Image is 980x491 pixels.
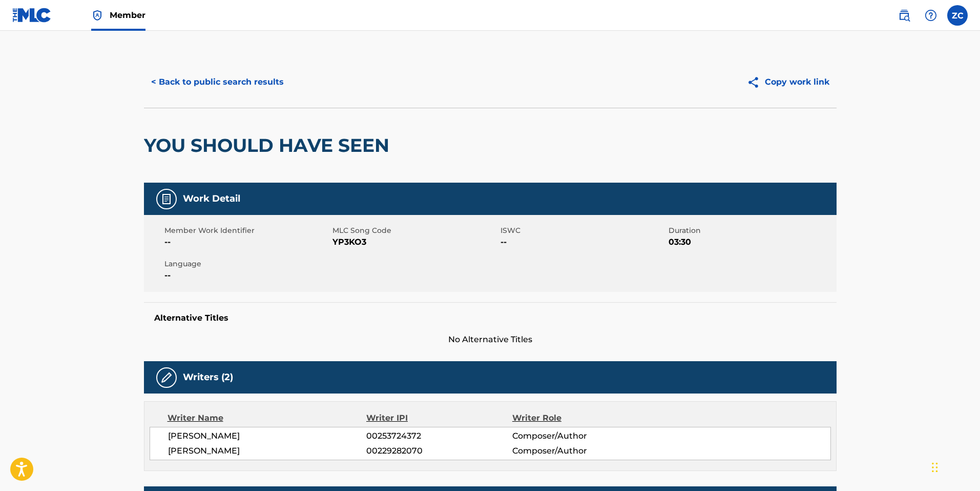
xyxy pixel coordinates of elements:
[144,134,394,157] h2: YOU SHOULD HAVE SEEN
[366,445,512,457] span: 00229282070
[168,430,367,442] span: [PERSON_NAME]
[154,313,826,323] h5: Alternative Titles
[898,9,910,22] img: search
[183,193,240,205] h5: Work Detail
[921,5,941,26] div: Help
[164,269,330,282] span: --
[183,371,233,383] h5: Writers (2)
[12,8,52,23] img: MLC Logo
[91,9,103,22] img: Top Rightsholder
[501,236,666,248] span: --
[332,225,498,236] span: MLC Song Code
[164,225,330,236] span: Member Work Identifier
[740,69,837,95] button: Copy work link
[925,9,937,22] img: help
[164,236,330,248] span: --
[164,259,330,269] span: Language
[168,445,367,457] span: [PERSON_NAME]
[144,69,291,95] button: < Back to public search results
[747,76,765,89] img: Copy work link
[366,412,512,424] div: Writer IPI
[951,333,980,407] iframe: Resource Center
[512,430,645,442] span: Composer/Author
[168,412,367,424] div: Writer Name
[512,445,645,457] span: Composer/Author
[366,430,512,442] span: 00253724372
[501,225,666,236] span: ISWC
[110,9,145,21] span: Member
[669,225,834,236] span: Duration
[894,5,914,26] a: Public Search
[160,371,173,384] img: Writers
[932,452,938,483] div: Drag
[144,333,837,346] span: No Alternative Titles
[512,412,645,424] div: Writer Role
[160,193,173,205] img: Work Detail
[947,5,968,26] div: User Menu
[929,442,980,491] iframe: Chat Widget
[669,236,834,248] span: 03:30
[332,236,498,248] span: YP3KO3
